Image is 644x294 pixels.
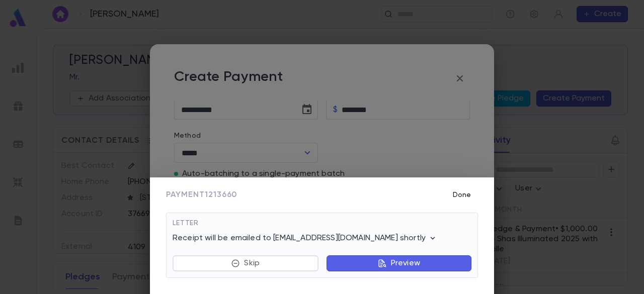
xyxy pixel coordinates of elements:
p: Skip [244,258,260,268]
div: Letter [173,219,471,233]
p: Receipt will be emailed to [EMAIL_ADDRESS][DOMAIN_NAME] shortly [173,233,438,243]
button: Skip [173,255,318,271]
button: Preview [327,255,471,271]
span: Payment 1213660 [166,190,237,200]
button: Done [446,185,478,205]
p: Preview [391,258,420,268]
